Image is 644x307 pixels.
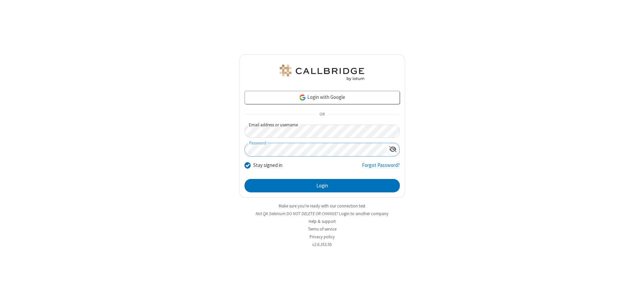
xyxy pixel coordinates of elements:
a: Privacy policy [310,234,335,240]
img: QA Selenium DO NOT DELETE OR CHANGE [278,65,366,81]
li: Not QA Selenium DO NOT DELETE OR CHANGE? [239,210,405,217]
span: OR [317,110,327,119]
a: Terms of service [308,226,336,232]
img: google-icon.png [299,94,306,101]
input: Password [245,143,386,156]
a: Login with Google [245,91,400,104]
li: v2.6.353.5b [239,241,405,248]
a: Make sure you're ready with our connection test [279,203,365,209]
input: Email address or username [245,125,400,138]
button: Login to another company [339,210,388,217]
label: Stay signed in [253,162,282,169]
button: Login [245,179,400,192]
a: Forgot Password? [362,162,400,174]
a: Help & support [309,219,336,224]
div: Show password [386,143,399,156]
